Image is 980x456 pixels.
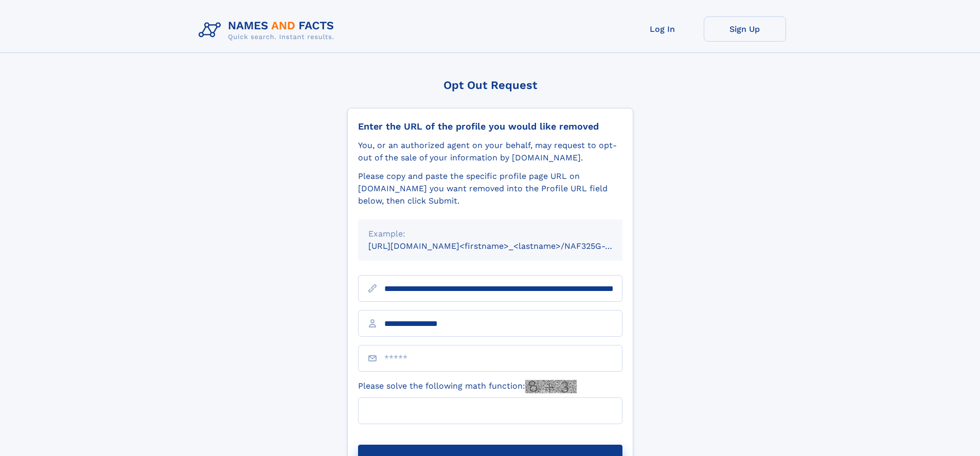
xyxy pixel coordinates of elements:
[358,121,622,132] div: Enter the URL of the profile you would like removed
[347,79,633,92] div: Opt Out Request
[621,16,704,42] a: Log In
[194,16,343,44] img: Logo Names and Facts
[358,139,622,164] div: You, or an authorized agent on your behalf, may request to opt-out of the sale of your informatio...
[368,228,612,240] div: Example:
[704,16,786,42] a: Sign Up
[358,380,577,393] label: Please solve the following math function:
[368,241,642,251] small: [URL][DOMAIN_NAME]<firstname>_<lastname>/NAF325G-xxxxxxxx
[358,170,622,207] div: Please copy and paste the specific profile page URL on [DOMAIN_NAME] you want removed into the Pr...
